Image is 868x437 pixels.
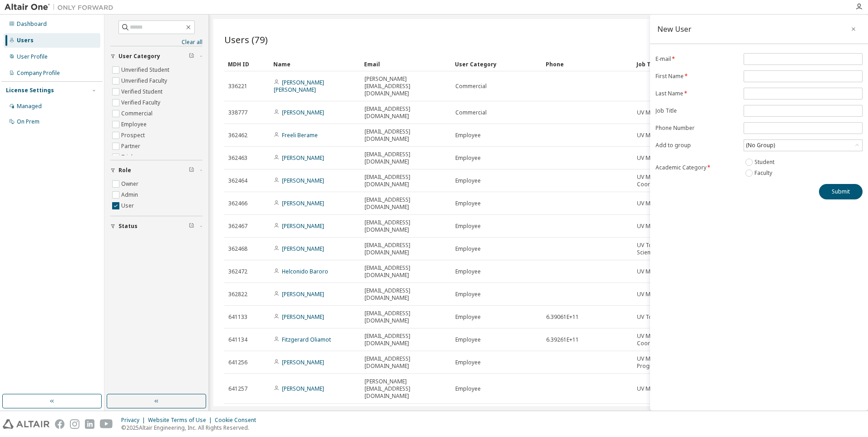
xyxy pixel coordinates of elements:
[282,154,324,162] a: [PERSON_NAME]
[110,160,202,180] button: Role
[282,131,318,139] a: Freeli Berame
[546,313,579,321] span: 6.39061E+11
[3,419,49,429] img: altair_logo.svg
[17,118,39,125] div: On Prem
[121,152,134,163] label: Trial
[364,57,448,71] div: Email
[744,140,862,151] div: (No Group)
[637,109,676,116] span: UV Main - ICTD
[228,291,247,298] span: 362822
[121,65,171,75] label: Unverified Student
[637,174,720,188] span: UV Main - CETA - CS Program Coordinator
[121,200,136,211] label: User
[228,177,247,184] span: 362464
[455,245,481,253] span: Employee
[228,268,247,275] span: 362472
[282,268,328,275] a: Helconido Baroro
[121,130,147,141] label: Prospect
[365,75,447,97] span: [PERSON_NAME][EMAIL_ADDRESS][DOMAIN_NAME]
[755,157,776,168] label: Student
[637,154,718,162] span: UV Main - CETA Faculty - BSArch
[282,313,324,321] a: [PERSON_NAME]
[228,132,247,139] span: 362462
[17,53,48,60] div: User Profile
[455,359,481,366] span: Employee
[228,245,247,253] span: 362468
[17,70,60,77] div: Company Profile
[637,385,718,392] span: UV Main - CETA Faculty - BSArch
[228,57,266,71] div: MDH ID
[282,336,331,343] a: Fitzgerard Oliamot
[121,119,148,130] label: Employee
[282,290,324,298] a: [PERSON_NAME]
[189,223,194,230] span: Clear filter
[121,75,169,86] label: Unverified Faculty
[118,53,160,60] span: User Category
[121,189,140,200] label: Admin
[121,108,154,119] label: Commercial
[121,424,261,432] p: © 2025 Altair Engineering, Inc. All Rights Reserved.
[455,83,487,90] span: Commercial
[755,168,774,179] label: Faculty
[365,333,447,347] span: [EMAIL_ADDRESS][DOMAIN_NAME]
[121,141,142,152] label: Partner
[121,417,148,424] div: Privacy
[273,57,357,71] div: Name
[637,132,718,139] span: UV Main - CETA Faculty - BSArch
[637,355,720,370] span: UV Main - CETA BSArch Program Coordinator
[365,219,447,233] span: [EMAIL_ADDRESS][DOMAIN_NAME]
[546,336,579,343] span: 6.39261E+11
[100,419,113,429] img: youtube.svg
[228,385,247,392] span: 641257
[656,90,738,97] label: Last Name
[455,268,481,275] span: Employee
[365,264,447,279] span: [EMAIL_ADDRESS][DOMAIN_NAME]
[228,223,247,230] span: 362467
[819,184,863,199] button: Submit
[365,287,447,302] span: [EMAIL_ADDRESS][DOMAIN_NAME]
[365,174,447,188] span: [EMAIL_ADDRESS][DOMAIN_NAME]
[637,333,720,347] span: UV Main - CETA Laboratory Coordinator
[656,142,738,149] label: Add to group
[365,105,447,120] span: [EMAIL_ADDRESS][DOMAIN_NAME]
[455,177,481,184] span: Employee
[70,419,79,429] img: instagram.svg
[455,291,481,298] span: Employee
[224,33,268,46] span: Users (79)
[745,140,776,150] div: (No Group)
[455,336,481,343] span: Employee
[282,385,324,392] a: [PERSON_NAME]
[228,154,247,162] span: 362463
[455,385,481,392] span: Employee
[110,39,202,46] a: Clear all
[637,223,706,230] span: UV Main - CETA Faculty - CS
[637,291,712,298] span: UV Main - CETA Faculty - BSEE
[228,313,247,321] span: 641133
[55,419,64,429] img: facebook.svg
[365,310,447,324] span: [EMAIL_ADDRESS][DOMAIN_NAME]
[365,355,447,370] span: [EMAIL_ADDRESS][DOMAIN_NAME]
[274,79,324,94] a: [PERSON_NAME] [PERSON_NAME]
[17,37,34,44] div: Users
[637,242,720,256] span: UV Toledo - CETA Computer Science Program Coordinator
[455,200,481,207] span: Employee
[365,151,447,165] span: [EMAIL_ADDRESS][DOMAIN_NAME]
[282,109,324,116] a: [PERSON_NAME]
[656,73,738,80] label: First Name
[189,167,194,174] span: Clear filter
[121,179,140,189] label: Owner
[637,268,676,275] span: UV Main - ICTD
[228,83,247,90] span: 336221
[228,200,247,207] span: 362466
[228,359,247,366] span: 641256
[455,109,487,116] span: Commercial
[85,419,94,429] img: linkedin.svg
[455,57,538,71] div: User Category
[118,167,131,174] span: Role
[546,57,629,71] div: Phone
[455,132,481,139] span: Employee
[282,245,324,253] a: [PERSON_NAME]
[228,336,247,343] span: 641134
[17,20,47,28] div: Dashboard
[121,86,164,97] label: Verified Student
